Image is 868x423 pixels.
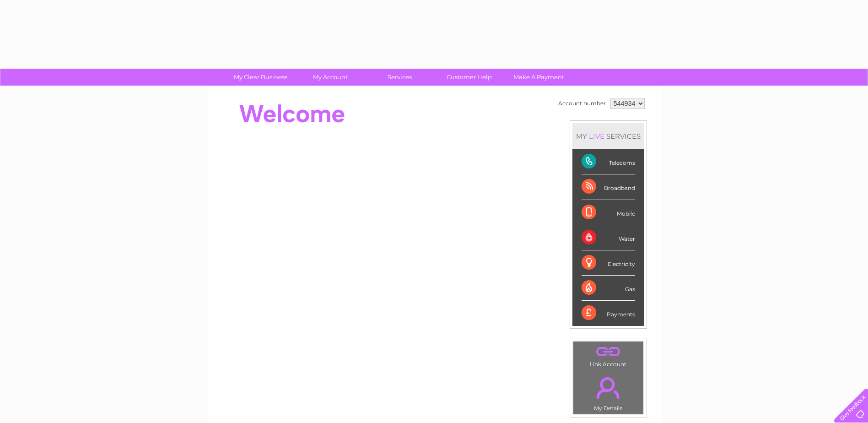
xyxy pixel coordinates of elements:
[582,174,635,200] div: Broadband
[582,250,635,276] div: Electricity
[582,200,635,225] div: Mobile
[362,69,437,86] a: Services
[501,69,577,86] a: Make A Payment
[556,96,608,111] td: Account number
[587,132,606,141] div: LIVE
[582,301,635,325] div: Payments
[582,276,635,301] div: Gas
[292,69,368,86] a: My Account
[431,69,507,86] a: Customer Help
[573,341,644,370] td: Link Account
[576,344,641,360] a: .
[582,225,635,250] div: Water
[576,372,641,404] a: .
[573,369,644,414] td: My Details
[223,69,298,86] a: My Clear Business
[572,123,644,149] div: MY SERVICES
[582,149,635,174] div: Telecoms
